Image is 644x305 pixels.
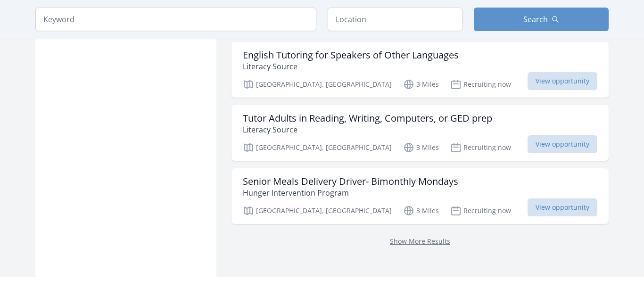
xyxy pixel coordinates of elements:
p: 3 Miles [403,142,439,153]
span: Search [523,14,548,25]
a: English Tutoring for Speakers of Other Languages Literacy Source [GEOGRAPHIC_DATA], [GEOGRAPHIC_D... [231,42,609,98]
button: Search [474,8,609,31]
p: Recruiting now [450,142,511,153]
a: Senior Meals Delivery Driver- Bimonthly Mondays Hunger Intervention Program [GEOGRAPHIC_DATA], [G... [231,168,609,224]
p: Recruiting now [450,79,511,90]
p: Hunger Intervention Program [243,187,458,198]
span: View opportunity [528,135,597,153]
input: Location [328,8,462,31]
p: 3 Miles [403,79,439,90]
p: [GEOGRAPHIC_DATA], [GEOGRAPHIC_DATA] [243,79,392,90]
h3: Senior Meals Delivery Driver- Bimonthly Mondays [243,176,458,187]
input: Keyword [35,8,316,31]
p: [GEOGRAPHIC_DATA], [GEOGRAPHIC_DATA] [243,205,392,216]
a: Show More Results [390,237,450,246]
h3: English Tutoring for Speakers of Other Languages [243,49,459,61]
span: View opportunity [528,72,597,90]
p: Recruiting now [450,205,511,216]
p: [GEOGRAPHIC_DATA], [GEOGRAPHIC_DATA] [243,142,392,153]
p: Literacy Source [243,61,459,72]
h3: Tutor Adults in Reading, Writing, Computers, or GED prep [243,113,492,124]
p: 3 Miles [403,205,439,216]
span: View opportunity [528,198,597,216]
a: Tutor Adults in Reading, Writing, Computers, or GED prep Literacy Source [GEOGRAPHIC_DATA], [GEOG... [231,105,609,161]
p: Literacy Source [243,124,492,135]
